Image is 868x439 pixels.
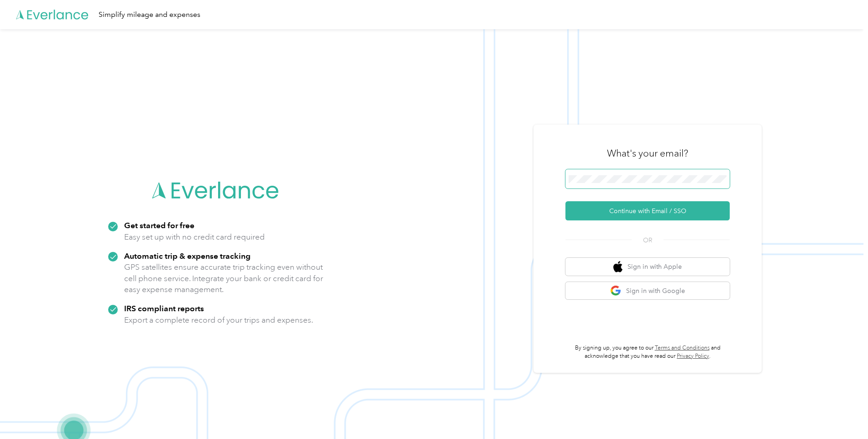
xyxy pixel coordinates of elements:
[655,345,710,351] a: Terms and Conditions
[610,285,622,297] img: google logo
[613,261,622,272] img: apple logo
[124,231,265,243] p: Easy set up with no credit card required
[124,261,324,295] p: GPS satellites ensure accurate trip tracking even without cell phone service. Integrate your bank...
[124,314,313,326] p: Export a complete record of your trips and expenses.
[565,258,730,276] button: apple logoSign in with Apple
[565,201,730,220] button: Continue with Email / SSO
[124,303,204,313] strong: IRS compliant reports
[124,251,251,261] strong: Automatic trip & expense tracking
[677,353,709,360] a: Privacy Policy
[632,235,664,245] span: OR
[565,344,730,360] p: By signing up, you agree to our and acknowledge that you have read our .
[99,9,200,21] div: Simplify mileage and expenses
[124,220,194,230] strong: Get started for free
[565,282,730,300] button: google logoSign in with Google
[607,147,688,160] h3: What's your email?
